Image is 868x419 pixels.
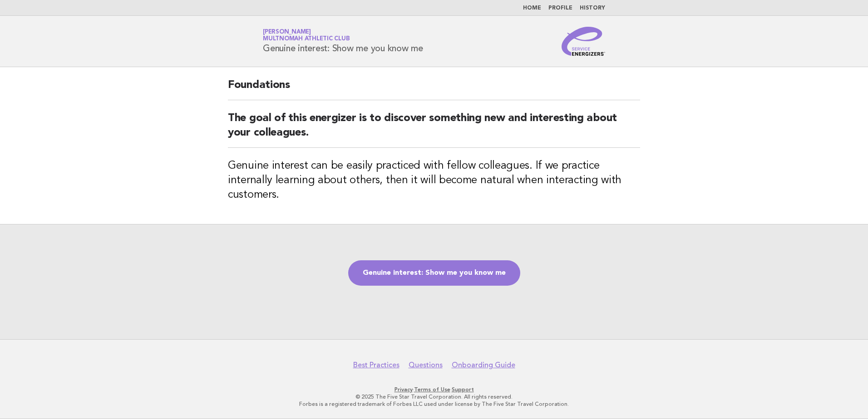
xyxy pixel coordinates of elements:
a: Genuine interest: Show me you know me [348,260,520,286]
img: Service Energizers [562,27,605,56]
h1: Genuine interest: Show me you know me [263,29,423,53]
a: Onboarding Guide [452,361,515,370]
a: History [580,5,605,11]
p: © 2025 The Five Star Travel Corporation. All rights reserved. [156,393,712,400]
a: Home [523,5,541,11]
a: Privacy [395,386,413,393]
a: Questions [409,361,443,370]
p: Forbes is a registered trademark of Forbes LLC used under license by The Five Star Travel Corpora... [156,400,712,408]
a: Terms of Use [414,386,450,393]
h3: Genuine interest can be easily practiced with fellow colleagues. If we practice internally learni... [228,159,640,202]
p: · · [156,386,712,393]
a: Best Practices [353,361,399,370]
a: Profile [548,5,572,11]
span: Multnomah Athletic Club [263,36,350,42]
a: [PERSON_NAME]Multnomah Athletic Club [263,29,350,42]
h2: Foundations [228,78,640,100]
h2: The goal of this energizer is to discover something new and interesting about your colleagues. [228,111,640,148]
a: Support [452,386,474,393]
